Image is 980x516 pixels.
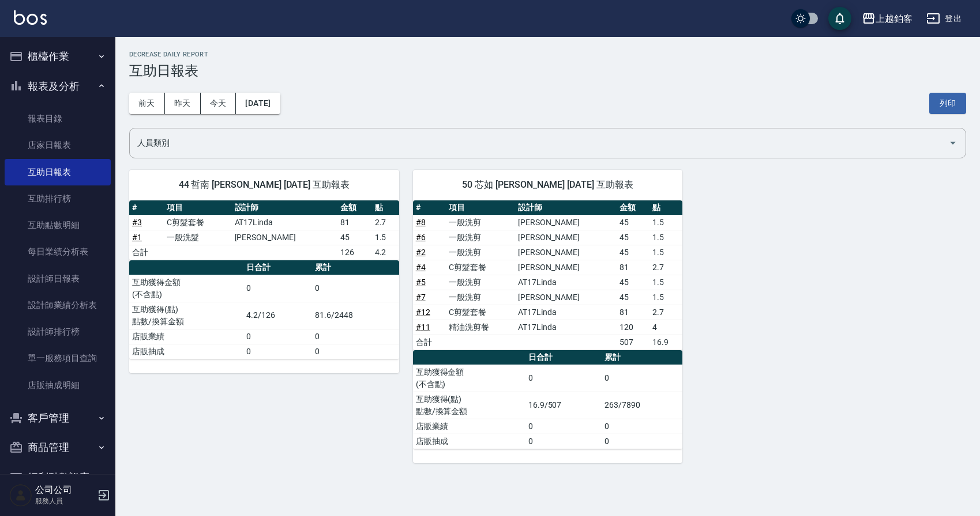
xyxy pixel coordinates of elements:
[143,179,385,191] span: 44 哲南 [PERSON_NAME] [DATE] 互助報表
[617,305,649,320] td: 81
[5,159,111,185] a: 互助日報表
[413,392,525,419] td: 互助獲得(點) 點數/換算金額
[446,305,515,320] td: C剪髮套餐
[525,392,602,419] td: 16.9/507
[236,93,280,114] button: [DATE]
[413,365,525,392] td: 互助獲得金額 (不含點)
[129,200,164,215] th: #
[649,320,682,335] td: 4
[337,215,372,230] td: 81
[413,350,683,449] table: a dense table
[132,218,142,227] a: #3
[649,260,682,275] td: 2.7
[14,10,47,25] img: Logo
[525,365,602,392] td: 0
[5,132,111,158] a: 店家日報表
[5,41,111,71] button: 櫃檯作業
[129,63,966,79] h3: 互助日報表
[372,230,399,245] td: 1.5
[413,200,683,350] table: a dense table
[243,344,312,359] td: 0
[515,200,617,215] th: 設計師
[416,263,426,272] a: #4
[515,260,617,275] td: [PERSON_NAME]
[876,12,913,26] div: 上越鉑客
[9,484,32,507] img: Person
[413,419,525,434] td: 店販業績
[232,215,337,230] td: AT17Linda
[129,275,243,302] td: 互助獲得金額 (不含點)
[337,245,372,260] td: 126
[413,335,446,350] td: 合計
[164,200,232,215] th: 項目
[337,230,372,245] td: 45
[312,275,399,302] td: 0
[515,215,617,230] td: [PERSON_NAME]
[164,215,232,230] td: C剪髮套餐
[372,215,399,230] td: 2.7
[129,51,966,58] h2: Decrease Daily Report
[446,320,515,335] td: 精油洗剪餐
[602,392,682,419] td: 263/7890
[201,93,236,114] button: 今天
[5,462,111,492] button: 紅利點數設定
[5,292,111,318] a: 設計師業績分析表
[649,245,682,260] td: 1.5
[134,133,944,153] input: 人員名稱
[129,93,165,114] button: 前天
[515,320,617,335] td: AT17Linda
[525,350,602,365] th: 日合計
[243,260,312,275] th: 日合計
[515,290,617,305] td: [PERSON_NAME]
[129,329,243,344] td: 店販業績
[129,245,164,260] td: 合計
[649,305,682,320] td: 2.7
[165,93,201,114] button: 昨天
[5,432,111,462] button: 商品管理
[5,105,111,132] a: 報表目錄
[427,179,669,191] span: 50 芯如 [PERSON_NAME] [DATE] 互助報表
[5,185,111,212] a: 互助排行榜
[416,218,426,227] a: #8
[312,260,399,275] th: 累計
[5,403,111,433] button: 客戶管理
[649,215,682,230] td: 1.5
[649,230,682,245] td: 1.5
[649,200,682,215] th: 點
[617,320,649,335] td: 120
[35,484,94,496] h5: 公司公司
[446,245,515,260] td: 一般洗剪
[35,496,94,506] p: 服務人員
[446,275,515,290] td: 一般洗剪
[5,318,111,345] a: 設計師排行榜
[828,7,851,30] button: save
[5,238,111,265] a: 每日業績分析表
[617,200,649,215] th: 金額
[649,290,682,305] td: 1.5
[416,278,426,287] a: #5
[525,434,602,449] td: 0
[416,233,426,242] a: #6
[416,308,430,317] a: #12
[5,345,111,371] a: 單一服務項目查詢
[232,230,337,245] td: [PERSON_NAME]
[232,200,337,215] th: 設計師
[944,134,962,152] button: Open
[617,230,649,245] td: 45
[617,215,649,230] td: 45
[515,245,617,260] td: [PERSON_NAME]
[857,7,917,31] button: 上越鉑客
[337,200,372,215] th: 金額
[164,230,232,245] td: 一般洗髮
[922,8,966,29] button: 登出
[413,200,446,215] th: #
[602,365,682,392] td: 0
[617,290,649,305] td: 45
[312,329,399,344] td: 0
[929,93,966,114] button: 列印
[5,71,111,101] button: 報表及分析
[617,275,649,290] td: 45
[525,419,602,434] td: 0
[602,350,682,365] th: 累計
[129,344,243,359] td: 店販抽成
